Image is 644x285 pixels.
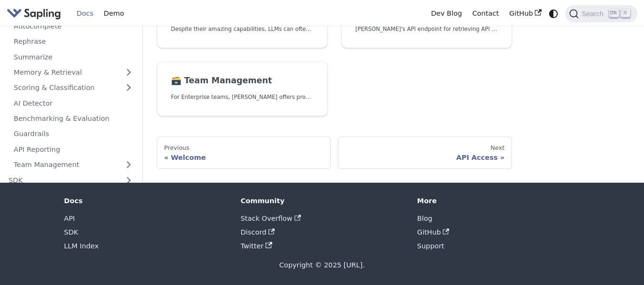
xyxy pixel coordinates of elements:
div: Previous [164,144,324,152]
nav: Docs pages [157,137,512,169]
img: Sapling.ai [7,7,61,20]
a: Rephrase [9,35,138,49]
p: Despite their amazing capabilities, LLMs can often behave in undesired [171,25,314,34]
a: Twitter [241,242,272,250]
a: Benchmarking & Evaluation [9,112,138,126]
a: Team Management [9,158,138,172]
a: API Reporting [9,143,138,157]
a: 🗃️ Team ManagementFor Enterprise teams, [PERSON_NAME] offers programmatic team provisioning and m... [157,61,327,116]
a: API [64,215,75,222]
a: PreviousWelcome [157,137,331,169]
button: Switch between dark and light mode (currently system mode) [547,7,561,20]
a: Sapling.ai [7,7,64,20]
a: NextAPI Access [338,137,512,169]
div: More [417,197,580,205]
a: GitHub [417,228,450,236]
button: Search (Ctrl+K) [565,5,637,22]
a: Support [417,242,444,250]
div: API Access [345,153,505,162]
p: Sapling's API endpoint for retrieving API usage analytics. [356,25,498,34]
a: Summarize [9,50,138,64]
a: SDK [3,173,119,187]
a: Docs [72,6,99,21]
div: Next [345,144,505,152]
a: Scoring & Classification [9,81,138,95]
a: Memory & Retrieval [9,66,138,79]
a: Stack Overflow [241,215,301,222]
a: Demo [99,6,129,21]
a: Contact [467,6,504,21]
p: For Enterprise teams, Sapling offers programmatic team provisioning and management. [171,93,314,102]
a: Guardrails [9,127,138,141]
div: Copyright © 2025 [URL]. [64,260,580,271]
a: SDK [64,228,78,236]
a: Autocomplete [9,20,138,33]
a: Discord [241,228,275,236]
a: LLM Index [64,242,99,250]
a: Blog [417,215,432,222]
span: Search [579,10,609,18]
a: AI Detector [9,96,138,110]
button: Expand sidebar category 'SDK' [119,173,138,187]
div: Docs [64,197,227,205]
h2: Team Management [171,76,314,86]
kbd: K [621,9,630,18]
div: Community [241,197,404,205]
a: Dev Blog [426,6,467,21]
div: Welcome [164,153,324,162]
a: GitHub [504,6,546,21]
